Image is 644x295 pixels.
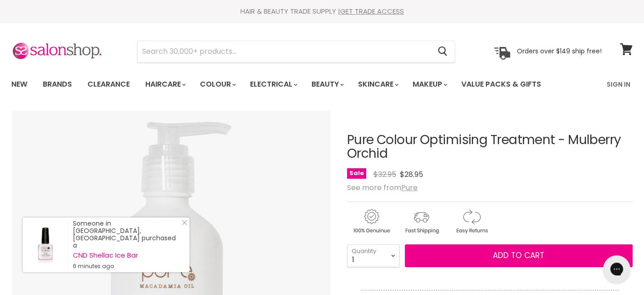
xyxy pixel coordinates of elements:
form: Product [137,41,455,62]
img: shipping.gif [397,207,445,235]
img: genuine.gif [347,207,395,235]
span: $32.95 [373,169,396,180]
a: Value Packs & Gifts [455,75,548,94]
span: Add to cart [493,250,544,261]
a: Skincare [351,75,404,94]
a: Electrical [243,75,303,94]
select: Quantity [347,244,399,267]
a: New [5,75,34,94]
div: Someone in [GEOGRAPHIC_DATA], [GEOGRAPHIC_DATA] purchased a [73,220,180,270]
ul: Main menu [5,71,575,98]
a: Beauty [305,75,349,94]
img: returns.gif [447,207,496,235]
a: GET TRADE ACCESS [340,6,404,16]
a: CND Shellac Ice Bar [73,252,180,259]
a: Pure [401,182,418,193]
a: Brands [36,75,79,94]
a: Sign In [601,75,636,94]
p: Orders over $149 ship free! [517,47,602,55]
button: Search [430,41,455,62]
a: Makeup [406,75,453,94]
h1: Pure Colour Optimising Treatment - Mulberry Orchid [347,133,633,161]
a: Close Notification [178,220,187,229]
a: Visit product page [23,217,68,272]
span: Sale [347,168,366,179]
svg: Close Icon [182,220,187,225]
a: Haircare [138,75,191,94]
a: Colour [193,75,241,94]
span: $28.95 [400,169,423,180]
input: Search [138,41,430,62]
iframe: Gorgias live chat messenger [598,252,635,286]
small: 6 minutes ago [73,263,180,270]
button: Add to cart [405,244,633,267]
a: Clearance [81,75,137,94]
span: See more from [347,182,418,193]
